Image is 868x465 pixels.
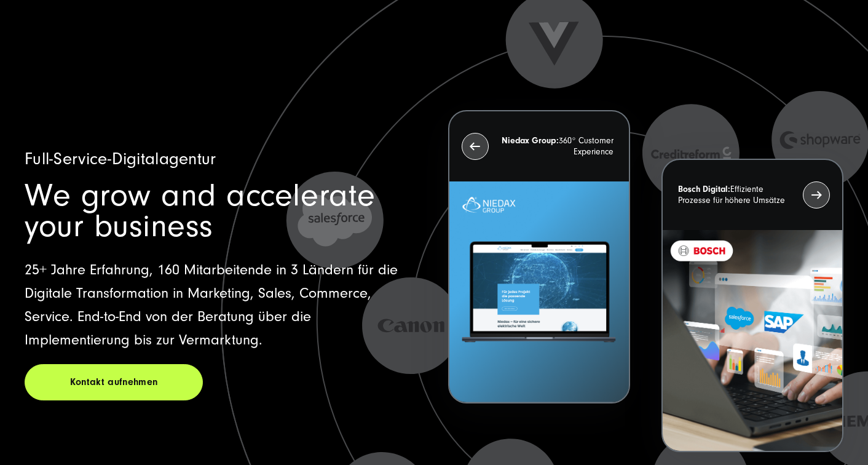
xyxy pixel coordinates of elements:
[25,149,216,169] span: Full-Service-Digitalagentur
[25,177,376,244] span: We grow and accelerate your business
[678,184,796,206] p: Effiziente Prozesse für höhere Umsätze
[449,181,629,402] img: Letztes Projekt von Niedax. Ein Laptop auf dem die Niedax Website geöffnet ist, auf blauem Hinter...
[25,258,420,352] p: 25+ Jahre Erfahrung, 160 Mitarbeitende in 3 Ländern für die Digitale Transformation in Marketing,...
[661,159,843,452] button: Bosch Digital:Effiziente Prozesse für höhere Umsätze BOSCH - Kundeprojekt - Digital Transformatio...
[448,110,630,403] button: Niedax Group:360° Customer Experience Letztes Projekt von Niedax. Ein Laptop auf dem die Niedax W...
[663,230,842,451] img: BOSCH - Kundeprojekt - Digital Transformation Agentur SUNZINET
[25,364,203,400] a: Kontakt aufnehmen
[678,185,730,194] strong: Bosch Digital:
[495,135,614,157] p: 360° Customer Experience
[502,136,559,146] strong: Niedax Group:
